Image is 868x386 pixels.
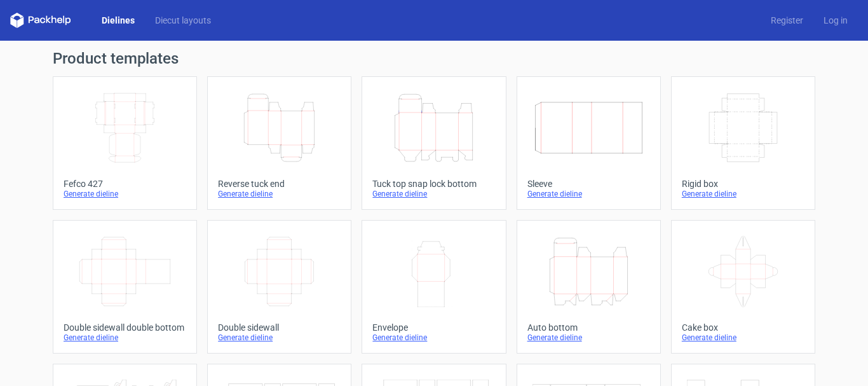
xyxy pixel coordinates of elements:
div: Reverse tuck end [218,179,341,189]
a: EnvelopeGenerate dieline [362,220,506,354]
div: Double sidewall [218,322,341,333]
a: Register [761,14,813,27]
div: Generate dieline [527,333,650,343]
div: Auto bottom [527,322,650,333]
a: Log in [813,14,858,27]
div: Generate dieline [218,333,341,343]
div: Sleeve [527,179,650,189]
div: Generate dieline [372,189,495,199]
div: Rigid box [682,179,804,189]
div: Generate dieline [64,333,186,343]
h1: Product templates [53,51,815,66]
div: Generate dieline [682,189,804,199]
a: Double sidewallGenerate dieline [207,220,351,354]
div: Tuck top snap lock bottom [372,179,495,189]
div: Double sidewall double bottom [64,322,186,333]
a: Cake boxGenerate dieline [671,220,815,354]
div: Envelope [372,322,495,333]
a: Rigid boxGenerate dieline [671,76,815,210]
a: Reverse tuck endGenerate dieline [207,76,351,210]
div: Generate dieline [527,189,650,199]
a: Diecut layouts [145,14,221,27]
a: Dielines [92,14,145,27]
div: Cake box [682,322,804,333]
div: Generate dieline [372,333,495,343]
div: Fefco 427 [64,179,186,189]
a: Fefco 427Generate dieline [53,76,197,210]
div: Generate dieline [218,189,341,199]
a: Double sidewall double bottomGenerate dieline [53,220,197,354]
a: Auto bottomGenerate dieline [517,220,661,354]
div: Generate dieline [64,189,186,199]
div: Generate dieline [682,333,804,343]
a: SleeveGenerate dieline [517,76,661,210]
a: Tuck top snap lock bottomGenerate dieline [362,76,506,210]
